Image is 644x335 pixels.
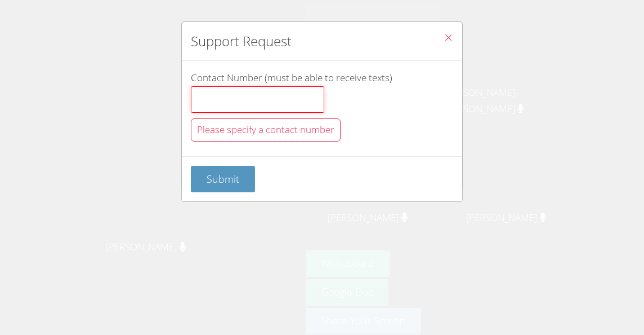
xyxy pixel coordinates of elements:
[191,86,324,113] input: Contact Number (must be able to receive texts)
[197,123,334,136] span: Please specify a contact number
[191,166,255,192] button: Submit
[207,172,239,186] span: Submit
[191,31,292,51] h2: Support Request
[191,71,453,113] label: Contact Number (must be able to receive texts)
[435,22,462,56] button: Close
